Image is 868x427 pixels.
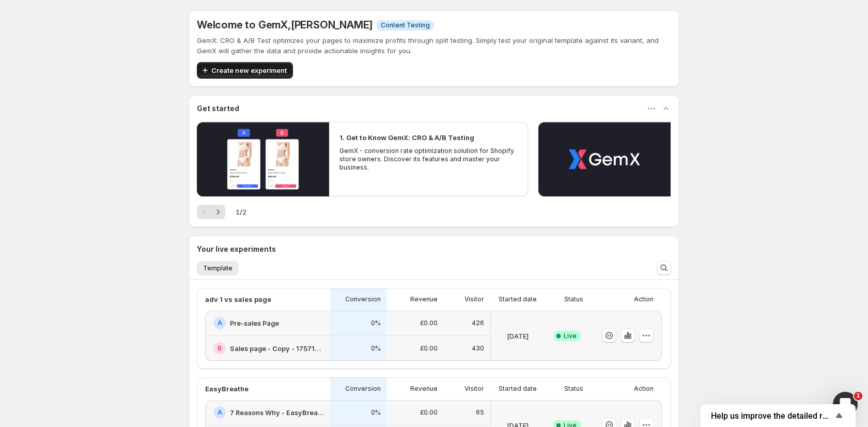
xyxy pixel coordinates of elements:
[197,205,225,219] nav: Pagination
[236,207,246,217] span: 1 / 2
[197,103,239,114] h3: Get started
[564,295,583,303] p: Status
[634,295,654,303] p: Action
[711,411,833,421] span: Help us improve the detailed report for A/B campaigns
[420,319,438,327] p: £0.00
[381,21,430,29] span: Content Testing
[410,295,438,303] p: Revenue
[499,295,537,303] p: Started date
[197,122,329,196] button: Play video
[203,264,233,272] span: Template
[711,409,845,422] button: Show survey - Help us improve the detailed report for A/B campaigns
[339,147,517,172] p: GemX - conversion rate optimization solution for Shopify store owners. Discover its features and ...
[410,385,438,393] p: Revenue
[288,19,373,31] span: , [PERSON_NAME]
[371,344,381,353] p: 0%
[472,319,484,327] p: 426
[657,261,671,275] button: Search and filter results
[211,205,225,219] button: Next
[420,344,438,353] p: £0.00
[230,343,324,354] h2: Sales page - Copy - 1757109853212
[420,408,438,417] p: £0.00
[634,385,654,393] p: Action
[464,295,484,303] p: Visitor
[538,122,671,196] button: Play video
[197,62,293,79] button: Create new experiment
[197,244,276,254] h3: Your live experiments
[345,295,381,303] p: Conversion
[197,19,373,31] h5: Welcome to GemX
[507,331,529,341] p: [DATE]
[371,319,381,327] p: 0%
[230,318,279,328] h2: Pre-sales Page
[218,319,222,327] h2: A
[371,408,381,417] p: 0%
[564,332,577,340] span: Live
[472,344,484,353] p: 430
[205,294,271,304] p: adv 1 vs sales page
[339,132,474,143] h2: 1. Get to Know GemX: CRO & A/B Testing
[218,344,222,353] h2: B
[476,408,484,417] p: 65
[564,385,583,393] p: Status
[499,385,537,393] p: Started date
[197,35,671,56] p: GemX: CRO & A/B Test optimizes your pages to maximize profits through split testing. Simply test ...
[345,385,381,393] p: Conversion
[854,392,862,400] span: 1
[211,65,287,75] span: Create new experiment
[464,385,484,393] p: Visitor
[833,392,858,417] iframe: Intercom live chat
[205,384,249,394] p: EasyBreathe
[218,408,222,417] h2: A
[230,407,324,418] h2: 7 Reasons Why - EasyBreathe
